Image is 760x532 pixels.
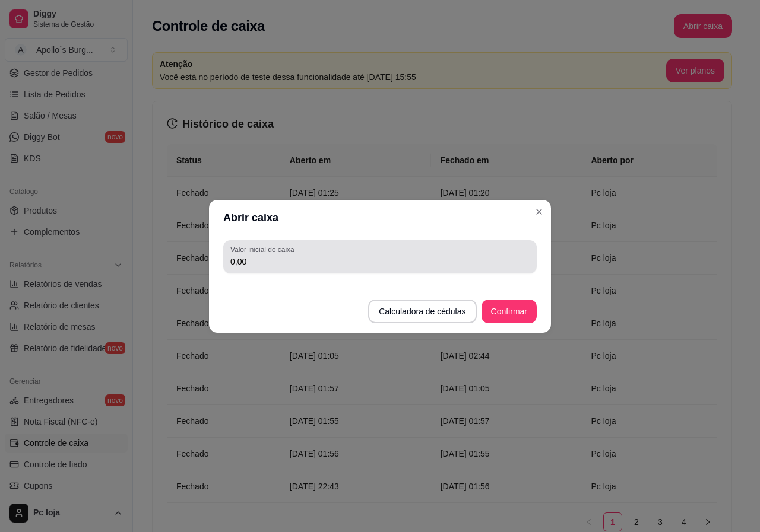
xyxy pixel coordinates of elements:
input: Valor inicial do caixa [230,256,530,267]
button: Confirmar [482,300,537,323]
label: Valor inicial do caixa [230,244,298,254]
header: Abrir caixa [209,200,551,235]
button: Calculadora de cédulas [368,300,476,323]
button: Close [530,202,549,221]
